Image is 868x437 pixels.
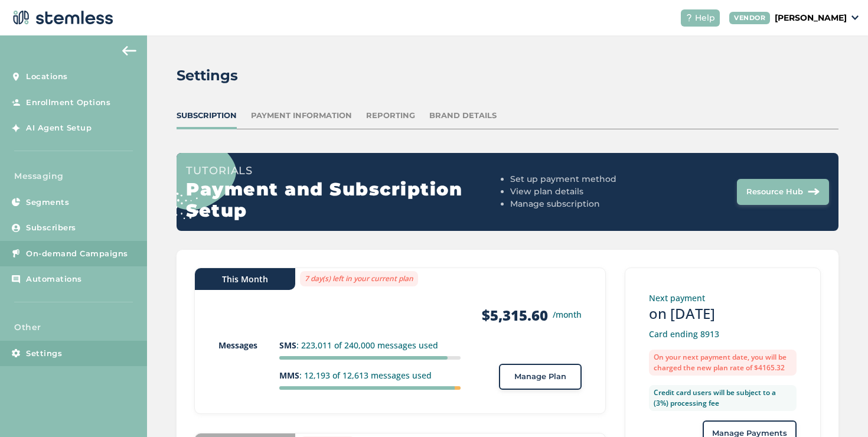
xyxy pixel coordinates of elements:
h3: Tutorials [186,162,505,179]
p: Card ending 8913 [649,328,797,340]
p: Messages [218,339,279,351]
span: Segments [26,197,69,208]
span: Automations [26,273,82,285]
span: On-demand Campaigns [26,248,128,260]
h2: Settings [177,65,238,86]
li: View plan details [510,185,667,198]
span: Manage Plan [514,371,566,383]
small: /month [553,308,582,321]
p: : 223,011 of 240,000 messages used [279,339,461,351]
img: icon-help-white-03924b79.svg [686,14,693,21]
label: On your next payment date, you will be charged the new plan rate of $4165.32 [649,350,797,376]
span: AI Agent Setup [26,122,92,134]
li: Manage subscription [510,198,667,210]
img: logo-dark-0685b13c.svg [9,6,113,30]
img: icon_down-arrow-small-66adaf34.svg [851,15,859,20]
strong: MMS [279,370,299,381]
span: Locations [26,71,68,83]
strong: $5,315.60 [482,306,548,325]
div: VENDOR [729,12,770,24]
div: Payment Information [251,110,352,122]
strong: SMS [279,340,296,351]
img: icon-arrow-back-accent-c549486e.svg [122,46,136,56]
button: Manage Plan [499,364,582,390]
div: Brand Details [429,110,497,122]
div: Reporting [366,110,415,122]
div: This Month [195,268,295,290]
span: Enrollment Options [26,97,110,109]
span: Help [695,12,715,24]
label: 7 day(s) left in your current plan [300,271,418,286]
h2: Payment and Subscription Setup [186,179,505,221]
button: Resource Hub [737,179,829,205]
span: Subscribers [26,222,76,234]
p: : 12,193 of 12,613 messages used [279,369,461,381]
label: Credit card users will be subject to a (3%) processing fee [649,385,797,411]
h3: on [DATE] [649,304,797,323]
li: Set up payment method [510,173,667,185]
iframe: Chat Widget [809,380,868,437]
span: Settings [26,348,62,360]
span: Resource Hub [746,186,803,198]
p: Next payment [649,292,797,304]
div: Subscription [177,110,237,122]
p: [PERSON_NAME] [775,12,847,24]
